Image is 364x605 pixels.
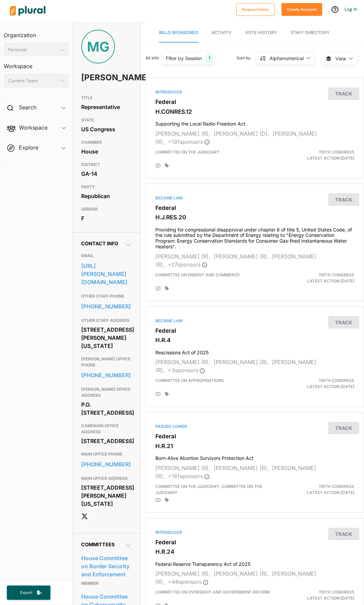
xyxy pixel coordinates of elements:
h3: OTHER STAFF ADDRESS [81,317,132,325]
span: Activity [212,30,232,35]
button: Create Account [281,3,322,16]
div: Add Position Statement [155,392,161,397]
div: F [81,213,132,223]
span: Committee on Oversight and Government Reform [155,589,270,595]
span: Committee on the Judiciary, Committee on the Judiciary [155,484,262,495]
h3: DISTRICT [81,161,132,169]
span: [PERSON_NAME] (R), [155,465,316,479]
a: Request Demo [236,5,275,12]
button: Track [328,422,359,434]
button: Export [7,585,51,600]
h2: Search [19,104,36,111]
div: Alphanumerical [270,55,304,62]
span: Committee on Appropriations [155,378,224,383]
h4: Rescissions Act of 2025 [155,347,354,356]
span: View [335,55,346,62]
h4: Providing for congressional disapproval under chapter 8 of title 5, United States Code, of the ru... [155,224,354,250]
a: [URL][PERSON_NAME][DOMAIN_NAME] [81,261,132,287]
div: Latest Action: [DATE] [290,589,359,601]
h4: Supporting the Local Radio Freedom Act. [155,118,354,127]
div: Introduced [155,529,354,535]
h3: Organization [4,25,69,40]
h3: Federal [155,539,354,546]
h3: [PERSON_NAME] OFFICE PHONE [81,355,132,369]
a: Vote History [245,23,277,43]
div: US Congress [81,124,132,134]
span: Committee on Energy and Commerce [155,272,240,277]
span: + 3 sponsor s [168,367,205,374]
span: 119th Congress [319,149,354,155]
h1: [PERSON_NAME] [81,67,112,88]
span: [PERSON_NAME] (R), [214,253,269,260]
div: Became Law [155,318,354,324]
span: + 191 sponsor s [168,138,210,145]
h3: [PERSON_NAME] OFFICE ADDRESS [81,385,132,400]
div: 1 [206,54,213,62]
span: 119th Congress [319,378,354,383]
div: Latest Action: [DATE] [290,484,359,496]
p: Member [81,579,132,587]
button: Request Demo [236,3,275,16]
h3: Federal [155,327,354,334]
h3: H.CONRES.12 [155,108,354,115]
a: Activity [212,23,232,43]
h3: Federal [155,99,354,105]
h3: GENDER [81,205,132,213]
div: Add Position Statement [155,286,161,292]
span: [PERSON_NAME] (R), [155,359,210,365]
div: Current Team [8,77,58,84]
div: Latest Action: [DATE] [290,272,359,284]
div: MG [81,30,115,63]
div: [STREET_ADDRESS][PERSON_NAME][US_STATE] [81,483,132,509]
span: [PERSON_NAME] (R), [214,465,269,471]
div: Filter by Session [166,55,202,62]
h3: H.J.RES.20 [155,214,354,221]
span: [PERSON_NAME] (R), [155,253,316,268]
span: + 161 sponsor s [168,473,210,479]
span: [PERSON_NAME] (R), [214,570,269,577]
span: [PERSON_NAME] (R), [155,465,210,471]
span: Contact Info [81,241,118,246]
h3: STATE [81,116,132,124]
button: Track [328,528,359,540]
h3: EMAIL [81,252,132,260]
div: Passed Lower [155,423,354,430]
h3: TITLE [81,94,132,102]
button: Track [328,87,359,100]
div: Latest Action: [DATE] [290,149,359,161]
h4: Born-Alive Abortion Survivors Protection Act [155,452,354,461]
a: Bills Sponsored [159,23,198,43]
div: GA-14 [81,169,132,179]
h3: MAIN OFFICE ADDRESS [81,474,132,483]
div: Add Position Statement [155,498,161,503]
div: Became Law [155,195,354,201]
a: [PHONE_NUMBER] [81,370,132,380]
div: [STREET_ADDRESS] [81,436,132,446]
div: Add tags [165,392,169,396]
span: [PERSON_NAME] (R), [155,570,210,577]
h3: Federal [155,204,354,211]
a: Create Account [281,5,322,12]
span: 84 bills [146,55,159,61]
div: [STREET_ADDRESS][PERSON_NAME][US_STATE] [81,325,132,351]
h3: H.R.4 [155,337,354,343]
span: + 44 sponsor s [168,578,208,585]
span: Committees [81,542,115,547]
h3: CHAMBER [81,138,132,146]
h3: CAMPAIGN OFFICE ADDRESS [81,422,132,436]
a: Staff Directory [291,23,330,43]
span: Bills Sponsored [159,30,198,35]
div: Add tags [165,163,169,168]
span: + 27 sponsor s [168,261,207,268]
div: Personal [8,46,58,53]
span: 119th Congress [319,484,354,489]
div: Add Position Statement [155,163,161,169]
div: Republican [81,191,132,201]
h3: OTHER STAFF PHONE [81,292,132,300]
h3: Federal [155,433,354,440]
span: [PERSON_NAME] (R), [155,130,210,137]
div: P.O. [STREET_ADDRESS] [81,400,132,418]
button: Track [328,316,359,329]
span: 119th Congress [319,272,354,277]
h4: Federal Reserve Transparency Act of 2025 [155,558,354,567]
